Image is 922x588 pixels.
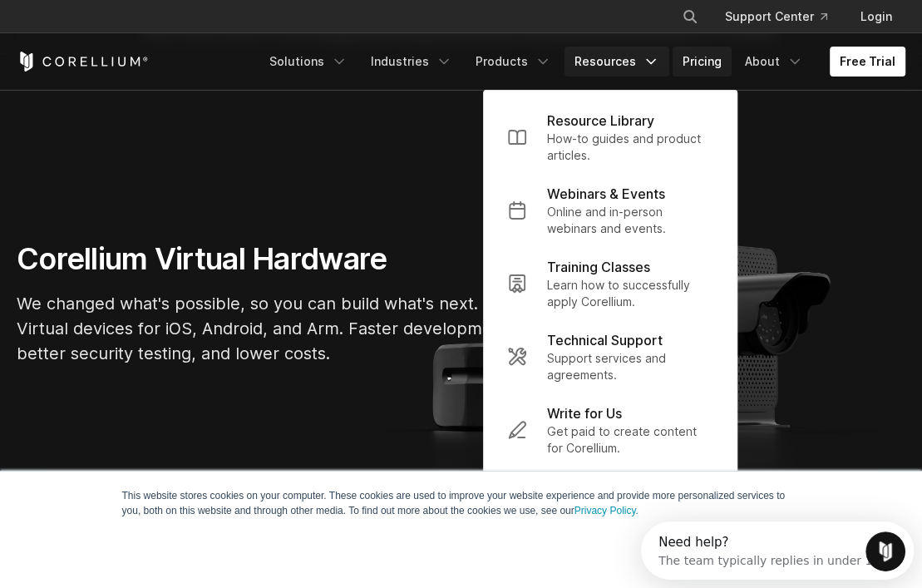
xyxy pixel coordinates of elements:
a: Partners Our vast network of partners work with us to jointly secure our customers. [494,467,727,556]
p: This website stores cookies on your computer. These cookies are used to improve your website expe... [122,488,801,518]
a: Free Trial [830,47,905,77]
a: Products [466,47,561,77]
div: The team typically replies in under 1h [17,27,239,45]
p: Training Classes [547,257,650,277]
a: Industries [361,47,462,77]
a: Pricing [673,47,732,77]
p: Get paid to create content for Corellium. [547,423,713,457]
a: Privacy Policy. [574,505,638,516]
p: Online and in-person webinars and events. [547,204,713,237]
p: We changed what's possible, so you can build what's next. Virtual devices for iOS, Android, and A... [17,291,515,366]
p: Technical Support [547,330,663,350]
div: Navigation Menu [259,47,905,77]
button: Search [675,2,705,32]
p: Learn how to successfully apply Corellium. [547,277,713,310]
h1: Corellium Virtual Hardware [17,240,515,278]
a: About [735,47,813,77]
div: Navigation Menu [662,2,905,32]
div: Need help? [17,14,239,27]
div: Open Intercom Messenger [7,7,288,52]
a: Corellium Home [17,52,149,72]
p: Resource Library [547,111,654,131]
a: Support Center [712,2,841,32]
p: Write for Us [547,403,622,423]
iframe: Intercom live chat discovery launcher [641,521,914,580]
a: Webinars & Events Online and in-person webinars and events. [494,174,727,247]
p: Support services and agreements. [547,350,713,383]
a: Solutions [259,47,357,77]
a: Write for Us Get paid to create content for Corellium. [494,393,727,467]
a: Training Classes Learn how to successfully apply Corellium. [494,247,727,320]
a: Technical Support Support services and agreements. [494,320,727,393]
p: Webinars & Events [547,184,665,204]
a: Resource Library How-to guides and product articles. [494,101,727,174]
a: Resources [565,47,669,77]
a: Login [847,2,905,32]
iframe: Intercom live chat [865,531,905,571]
p: How-to guides and product articles. [547,131,713,164]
